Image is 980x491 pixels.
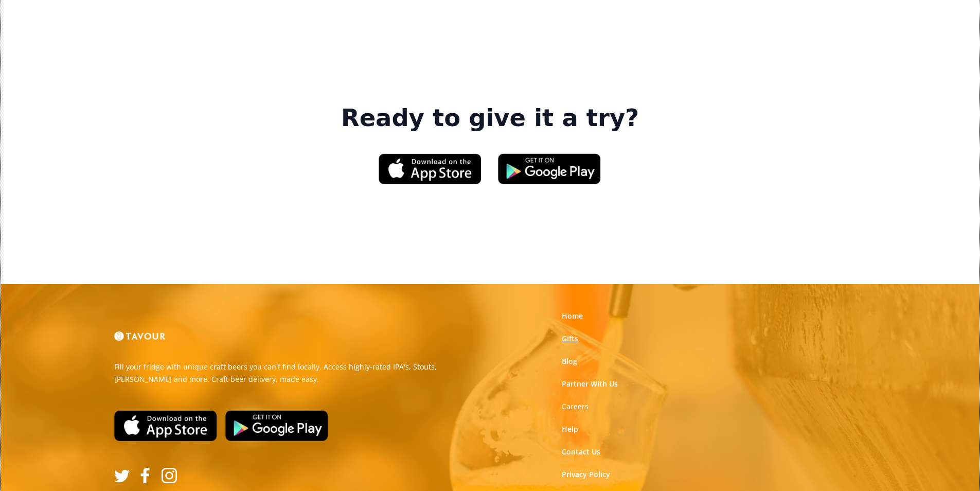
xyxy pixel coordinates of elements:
[562,401,589,412] a: Careers
[562,311,583,321] a: Home
[562,334,578,344] a: Gifts
[562,379,618,389] a: Partner With Us
[562,401,589,411] strong: Careers
[562,356,577,366] a: Blog
[562,469,610,480] a: Privacy Policy
[341,104,639,133] strong: Ready to give it a try?
[562,424,578,434] a: Help
[114,361,483,385] p: Fill your fridge with unique craft beers you can't find locally. Access highly-rated IPA's, Stout...
[562,447,600,457] a: Contact Us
